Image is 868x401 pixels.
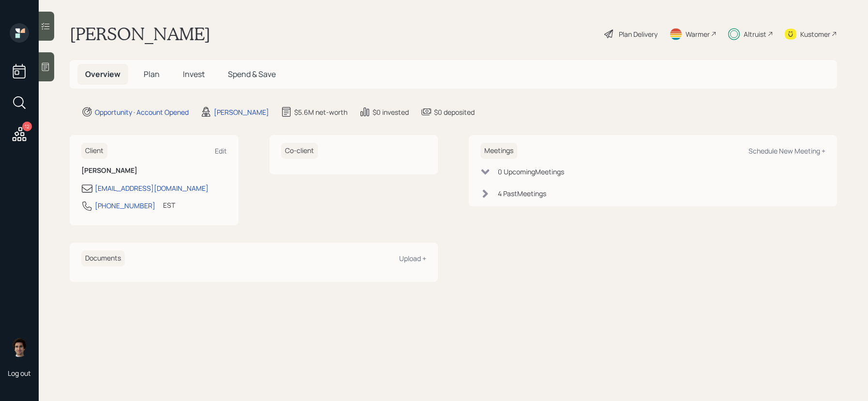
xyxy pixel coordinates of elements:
h6: Documents [81,250,125,266]
div: Plan Delivery [619,29,658,39]
span: Overview [85,69,120,79]
div: 12 [22,122,32,131]
div: Edit [215,146,227,155]
div: [PHONE_NUMBER] [95,200,155,211]
div: [PERSON_NAME] [214,107,269,117]
div: [EMAIL_ADDRESS][DOMAIN_NAME] [95,183,209,193]
div: $5.6M net-worth [294,107,347,117]
h6: Meetings [480,143,517,159]
div: Opportunity · Account Opened [95,107,189,117]
span: Invest [183,69,205,79]
h6: Co-client [281,143,318,159]
div: 4 Past Meeting s [498,188,546,199]
div: 0 Upcoming Meeting s [498,167,564,177]
div: $0 deposited [434,107,475,117]
h6: Client [81,143,107,159]
img: harrison-schaefer-headshot-2.png [10,338,29,357]
h1: [PERSON_NAME] [70,23,210,45]
span: Spend & Save [228,69,276,79]
div: $0 invested [373,107,409,117]
span: Plan [144,69,160,79]
h6: [PERSON_NAME] [81,167,227,175]
div: Schedule New Meeting + [748,146,825,155]
div: Warmer [686,29,710,39]
div: EST [163,200,175,210]
div: Log out [8,369,31,378]
div: Altruist [744,29,766,39]
div: Kustomer [800,29,830,39]
div: Upload + [399,254,426,263]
